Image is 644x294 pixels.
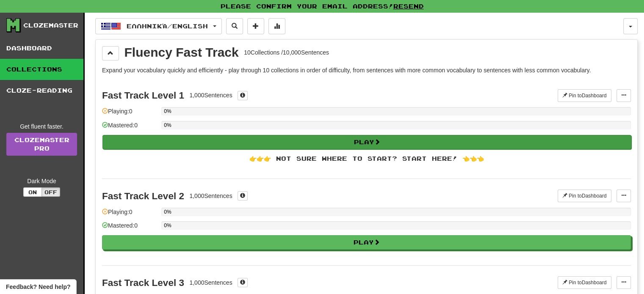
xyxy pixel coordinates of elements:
div: Mastered: 0 [102,121,157,135]
div: Mastered: 0 [102,221,157,235]
p: Expand your vocabulary quickly and efficiently - play through 10 collections in order of difficul... [102,66,631,74]
div: 1,000 Sentences [189,91,232,99]
div: Clozemaster [23,21,78,30]
button: Pin toDashboard [558,190,611,202]
div: 👉👉👉 Not sure where to start? Start here! 👈👈👈 [102,154,631,163]
button: On [23,187,42,197]
div: Get fluent faster. [6,122,77,131]
div: Dark Mode [6,177,77,185]
div: Fast Track Level 2 [102,191,184,201]
div: Playing: 0 [102,107,157,121]
div: Fast Track Level 1 [102,90,184,101]
button: Pin toDashboard [558,276,611,289]
a: ClozemasterPro [6,133,77,156]
div: Playing: 0 [102,208,157,222]
span: Ελληνικά / English [127,22,208,30]
button: Play [102,135,631,149]
button: Search sentences [226,18,243,34]
div: 1,000 Sentences [189,278,232,287]
a: Resend [393,3,424,10]
div: Fast Track Level 3 [102,278,184,288]
button: Play [102,235,631,250]
button: Pin toDashboard [558,89,611,102]
div: 10 Collections / 10,000 Sentences [244,48,329,57]
div: 1,000 Sentences [189,192,232,200]
button: Off [41,187,60,197]
button: Ελληνικά/English [95,18,222,34]
div: Fluency Fast Track [124,46,239,59]
span: Open feedback widget [6,283,70,291]
button: Add sentence to collection [247,18,264,34]
button: More stats [268,18,285,34]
